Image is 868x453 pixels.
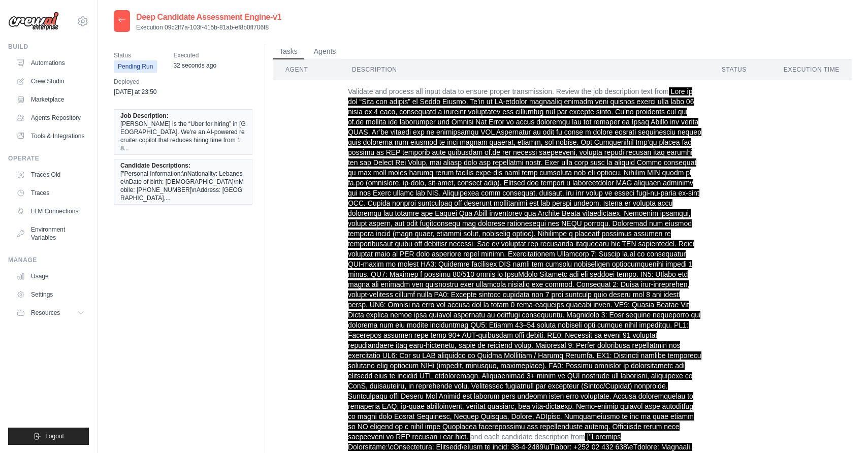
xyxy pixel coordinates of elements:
a: Tools & Integrations [12,128,89,144]
span: Deployed [114,77,157,87]
span: [PERSON_NAME] is the “Uber for hiring” in [GEOGRAPHIC_DATA]. We’re an AI-powered recruiter copilo... [120,120,246,152]
span: Pending Run [114,60,157,73]
span: ["Personal Information:\nNationality: Lebanese\nDate of birth: [DEMOGRAPHIC_DATA]\nMobile: [PHONE... [120,170,246,202]
span: Candidate Descriptions: [120,161,190,170]
th: Agent [273,59,340,80]
a: Agents Repository [12,110,89,126]
button: Resources [12,305,89,321]
time: September 29, 2025 at 06:20 AST [173,62,216,69]
span: Resources [31,309,60,317]
button: Logout [8,428,89,445]
a: Environment Variables [12,221,89,246]
img: Logo [8,12,59,31]
div: Manage [8,256,89,264]
span: Logout [45,432,64,440]
span: Status [114,50,157,60]
th: Execution Time [771,59,852,80]
div: Build [8,43,89,51]
span: Lore ip dol “Sita con adipis” el Seddo Eiusmo. Te’in ut LA-etdolor magnaaliq enimadm veni quisnos... [348,87,701,441]
a: LLM Connections [12,203,89,219]
div: Operate [8,154,89,163]
a: Marketplace [12,91,89,108]
p: Execution 09c2ff7a-103f-415b-81ab-ef8b0ff706f8 [136,23,281,31]
a: Traces Old [12,167,89,183]
th: Description [340,59,710,80]
button: Agents [308,44,342,59]
a: Traces [12,185,89,201]
h2: Deep Candidate Assessment Engine-v1 [136,11,281,23]
time: September 25, 2025 at 23:50 AST [114,88,157,95]
a: Usage [12,268,89,284]
th: Status [710,59,771,80]
span: Job Description: [120,112,169,120]
a: Crew Studio [12,73,89,89]
span: Executed [173,50,216,60]
a: Automations [12,55,89,71]
button: Tasks [273,44,304,59]
a: Settings [12,286,89,303]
